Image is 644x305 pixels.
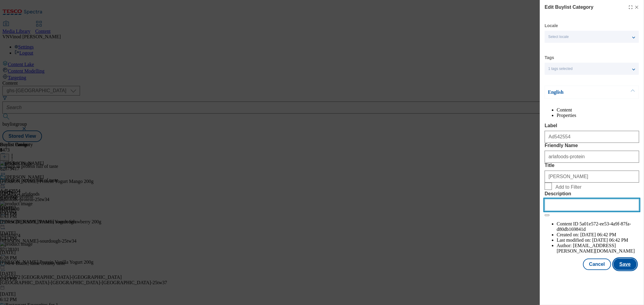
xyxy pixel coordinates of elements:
[545,31,639,43] button: Select locale
[556,184,582,190] span: Add to Filter
[545,24,558,27] label: Locale
[545,63,639,75] button: 1 tags selected
[545,163,639,168] label: Title
[545,143,639,148] label: Friendly Name
[545,131,639,143] input: Enter Label
[557,221,639,232] li: Content ID
[580,232,616,237] span: [DATE] 06:42 PM
[557,243,635,253] span: [EMAIL_ADDRESS][PERSON_NAME][DOMAIN_NAME]
[592,237,628,243] span: [DATE] 06:42 PM
[545,4,594,11] h4: Edit Buylist Category
[557,107,639,113] li: Content
[557,113,639,118] li: Properties
[545,171,639,183] input: Enter Title
[557,237,639,243] li: Last modified on:
[557,221,631,232] span: 5a01e572-ee53-4a9f-87fa-d80db169841d
[548,89,611,95] p: English
[548,35,569,39] span: Select locale
[545,56,554,59] label: Tags
[614,259,637,270] button: Save
[557,232,639,237] li: Created on:
[545,123,639,128] label: Label
[545,199,639,211] input: Enter Description
[548,67,573,71] span: 1 tags selected
[583,259,611,270] button: Cancel
[545,151,639,163] input: Enter Friendly Name
[557,243,639,254] li: Author:
[545,191,639,197] label: Description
